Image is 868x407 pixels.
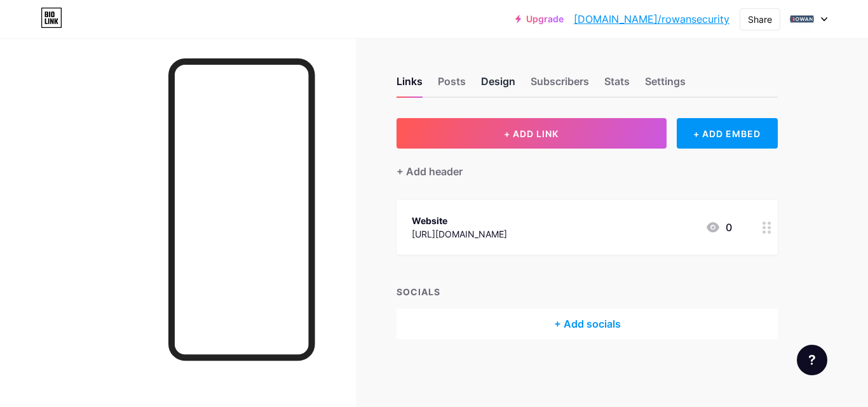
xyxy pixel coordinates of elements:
[504,128,559,139] span: + ADD LINK
[515,14,564,24] a: Upgrade
[604,74,630,97] div: Stats
[748,13,772,26] div: Share
[397,74,423,97] div: Links
[438,74,466,97] div: Posts
[705,220,732,235] div: 0
[397,309,778,339] div: + Add socials
[412,214,507,227] div: Website
[677,118,778,149] div: + ADD EMBED
[397,118,667,149] button: + ADD LINK
[397,285,778,298] div: SOCIALS
[397,164,463,179] div: + Add header
[412,227,507,241] div: [URL][DOMAIN_NAME]
[481,74,515,97] div: Design
[574,11,729,27] a: [DOMAIN_NAME]/rowansecurity
[531,74,589,97] div: Subscribers
[790,7,814,31] img: rowansecurity
[645,74,686,97] div: Settings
